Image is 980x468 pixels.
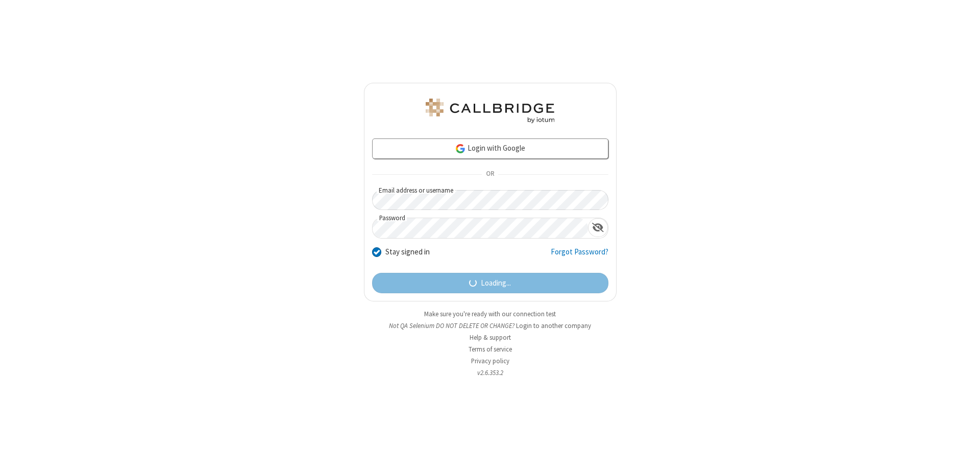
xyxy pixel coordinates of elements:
span: OR [482,168,498,182]
iframe: Chat [954,441,972,461]
img: QA Selenium DO NOT DELETE OR CHANGE [424,99,556,123]
div: Show password [588,218,608,237]
a: Login with Google [372,138,608,159]
img: google-icon.png [455,143,466,154]
input: Email address or username [372,190,608,210]
li: Not QA Selenium DO NOT DELETE OR CHANGE? [364,321,617,331]
a: Help & support [470,333,511,342]
label: Stay signed in [385,246,430,258]
li: v2.6.353.2 [364,368,617,378]
button: Loading... [372,273,608,293]
button: Login to another company [516,321,591,331]
a: Make sure you're ready with our connection test [424,310,556,318]
a: Forgot Password? [551,246,608,266]
span: Loading... [481,277,511,289]
a: Terms of service [469,345,512,354]
a: Privacy policy [471,357,509,365]
input: Password [373,218,588,238]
